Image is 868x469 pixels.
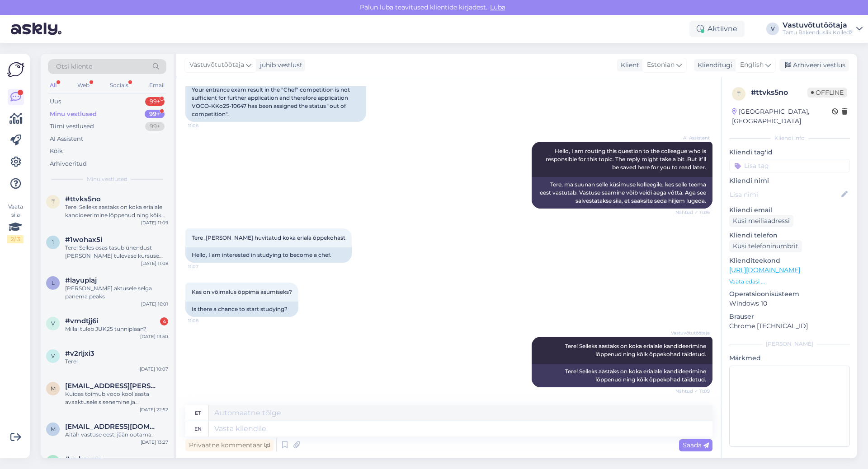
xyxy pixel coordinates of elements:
[766,23,779,35] div: V
[56,62,92,71] span: Otsi kliente
[729,231,850,240] p: Kliendi telefon
[140,333,168,340] div: [DATE] 13:50
[141,439,168,446] div: [DATE] 13:27
[189,60,244,70] span: Vastuvõtutöötaja
[87,175,127,183] span: Minu vestlused
[188,122,222,129] span: 11:06
[732,107,832,126] div: [GEOGRAPHIC_DATA], [GEOGRAPHIC_DATA]
[675,209,710,216] span: Nähtud ✓ 11:06
[7,235,24,243] div: 2 / 3
[65,431,168,439] div: Aitäh vastuse eest, jään ootama.
[51,353,55,359] span: v
[50,159,87,168] div: Arhiveeritud
[141,260,168,267] div: [DATE] 11:08
[65,390,168,406] div: Kuidas toimub voco kooliaasta avaaktusele sisenemine ja pääsemine? Kas [PERSON_NAME] id-kaarti, e...
[50,110,97,119] div: Minu vestlused
[729,159,850,172] input: Lisa tag
[807,88,847,98] span: Offline
[647,60,675,70] span: Estonian
[729,321,850,331] p: Chrome [TECHNICAL_ID]
[729,148,850,157] p: Kliendi tag'id
[192,234,345,241] span: Tere ,[PERSON_NAME] huvitatud koka eriala õppekohast
[50,122,94,131] div: Tiimi vestlused
[145,97,165,106] div: 99+
[694,60,732,70] div: Klienditugi
[487,3,508,11] span: Luba
[185,302,298,317] div: Is there a chance to start studying?
[617,60,639,70] div: Klient
[141,301,168,307] div: [DATE] 16:01
[51,426,56,432] span: m
[729,215,793,227] div: Küsi meiliaadressi
[729,256,850,265] p: Klienditeekond
[729,289,850,299] p: Operatsioonisüsteem
[671,330,710,336] span: Vastuvõtutöötaja
[729,240,802,252] div: Küsi telefoninumbrit
[730,190,840,200] input: Lisa nimi
[256,60,302,70] div: juhib vestlust
[194,421,202,436] div: en
[546,148,708,171] span: Hello, I am routing this question to the colleague who is responsible for this topic. The reply m...
[532,364,712,387] div: Tere! Selleks aastaks on koka erialale kandideerimine lõppenud ning kõik õppekohad täidetud.
[52,239,54,246] span: 1
[192,288,292,295] span: Kas on võimalus õppima asumiseks?
[52,279,55,286] span: l
[160,317,168,325] div: 4
[147,79,166,91] div: Email
[65,325,168,333] div: Millal tuleb JUK25 tunniplaan?
[185,439,274,451] div: Privaatne kommentaar
[48,79,58,91] div: All
[65,203,168,219] div: Tere! Selleks aastaks on koka erialale kandideerimine lõppenud ning kõik õppekohad täidetud.
[532,177,712,209] div: Tere, ma suunan selle küsimuse kolleegile, kes selle teema eest vastutab. Vastuse saamine võib ve...
[7,203,24,243] div: Vaata siia
[65,455,102,463] span: #pykavgzr
[65,349,94,358] span: #v2rljxi3
[565,343,708,358] span: Tere! Selleks aastaks on koka erialale kandideerimine lõppenud ning kõik õppekohad täidetud.
[783,29,853,36] div: Tartu Rakenduslik Kolledž
[65,382,159,390] span: mirjam.hendrikson@gmail.com
[729,353,850,363] p: Märkmed
[740,60,764,70] span: English
[683,441,709,449] span: Saada
[729,266,800,274] a: [URL][DOMAIN_NAME]
[188,317,222,324] span: 11:08
[779,59,849,71] div: Arhiveeri vestlus
[145,110,165,119] div: 99+
[108,79,130,91] div: Socials
[185,247,352,263] div: Hello, I am interested in studying to become a chef.
[50,97,61,106] div: Uus
[65,284,168,301] div: [PERSON_NAME] aktusele selga panema peaks
[675,388,710,395] span: Nähtud ✓ 11:09
[52,198,55,205] span: t
[195,405,201,421] div: et
[188,263,222,270] span: 11:07
[65,423,159,431] span: miikaelneumann14@gmail.com
[65,276,97,284] span: #layuplaj
[140,406,168,413] div: [DATE] 22:52
[783,22,853,29] div: Vastuvõtutöötaja
[729,340,850,348] div: [PERSON_NAME]
[65,317,98,325] span: #vmdtjj6i
[729,134,850,142] div: Kliendi info
[141,219,168,226] div: [DATE] 11:09
[75,79,91,91] div: Web
[751,87,807,98] div: # ttvks5no
[140,366,168,372] div: [DATE] 10:07
[51,385,56,392] span: m
[7,61,24,78] img: Askly Logo
[729,278,850,286] p: Vaata edasi ...
[676,135,710,141] span: AI Assistent
[737,90,741,97] span: t
[689,21,745,37] div: Aktiivne
[783,22,863,36] a: VastuvõtutöötajaTartu Rakenduslik Kolledž
[729,205,850,215] p: Kliendi email
[65,358,168,366] div: Tere!
[65,244,168,260] div: Tere! Selles osas tasub ühendust [PERSON_NAME] tulevase kursuse mentoriga. Tema oskab täpsemalt m...
[729,176,850,186] p: Kliendi nimi
[185,82,366,122] div: Your entrance exam result in the "Chef" competition is not sufficient for further application and...
[50,135,83,144] div: AI Assistent
[51,320,55,327] span: v
[50,147,63,156] div: Kõik
[65,195,101,203] span: #ttvks5no
[145,122,165,131] div: 99+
